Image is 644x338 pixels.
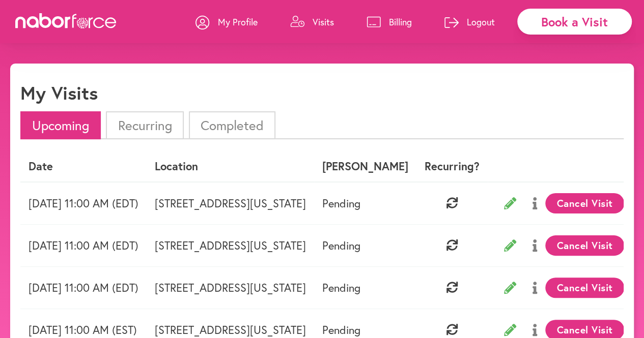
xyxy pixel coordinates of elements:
[367,7,412,37] a: Billing
[189,111,275,139] li: Completed
[313,16,334,28] p: Visits
[20,182,147,225] td: [DATE] 11:00 AM (EDT)
[20,111,101,139] li: Upcoming
[314,224,416,266] td: Pending
[147,151,314,181] th: Location
[195,7,258,37] a: My Profile
[20,224,147,266] td: [DATE] 11:00 AM (EDT)
[416,151,488,181] th: Recurring?
[147,182,314,225] td: [STREET_ADDRESS][US_STATE]
[545,278,624,298] button: Cancel Visit
[314,182,416,225] td: Pending
[106,111,183,139] li: Recurring
[545,193,624,213] button: Cancel Visit
[517,9,632,35] div: Book a Visit
[314,266,416,309] td: Pending
[20,151,147,181] th: Date
[20,82,98,104] h1: My Visits
[389,16,412,28] p: Billing
[147,266,314,309] td: [STREET_ADDRESS][US_STATE]
[290,7,334,37] a: Visits
[545,235,624,256] button: Cancel Visit
[444,7,495,37] a: Logout
[467,16,495,28] p: Logout
[218,16,258,28] p: My Profile
[314,151,416,181] th: [PERSON_NAME]
[147,224,314,266] td: [STREET_ADDRESS][US_STATE]
[20,266,147,309] td: [DATE] 11:00 AM (EDT)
